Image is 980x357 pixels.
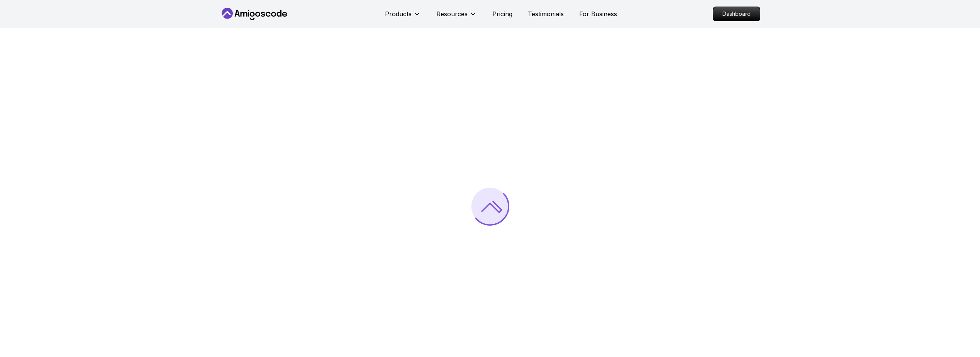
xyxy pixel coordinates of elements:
button: Resources [436,9,477,25]
p: Products [385,9,412,19]
a: Testimonials [528,9,564,19]
a: For Business [579,9,617,19]
p: Resources [436,9,468,19]
a: Pricing [492,9,512,19]
button: Products [385,9,421,25]
p: Dashboard [713,7,760,21]
a: Dashboard [713,7,760,21]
